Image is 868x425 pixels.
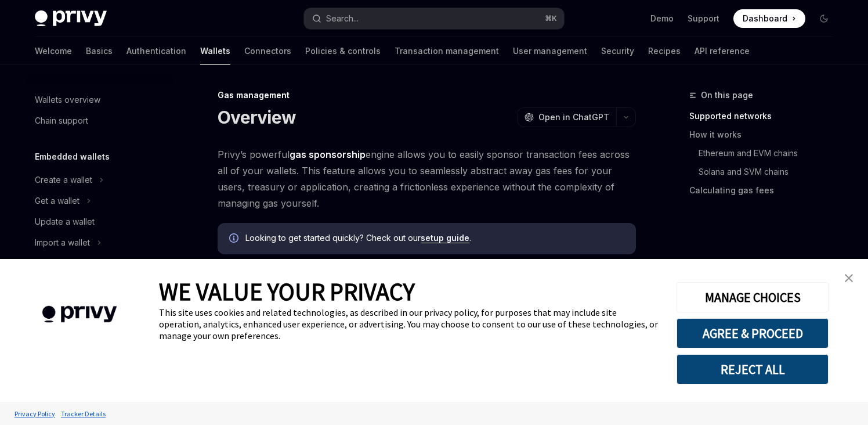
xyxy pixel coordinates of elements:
[677,318,829,348] button: AGREE & PROCEED
[837,266,860,290] a: close banner
[35,194,79,208] div: Get a wallet
[648,37,681,65] a: Recipes
[677,282,829,312] button: MANAGE CHOICES
[326,12,359,26] div: Search...
[218,107,296,128] h1: Overview
[159,307,659,341] div: This site uses cookies and related technologies, as described in our privacy policy, for purposes...
[513,37,587,65] a: User management
[677,354,829,384] button: REJECT ALL
[244,37,291,65] a: Connectors
[650,13,674,24] a: Demo
[35,37,72,65] a: Welcome
[26,211,174,232] a: Update a wallet
[26,89,174,110] a: Wallets overview
[58,404,108,424] a: Tracker Details
[743,13,787,24] span: Dashboard
[290,149,366,160] strong: gas sponsorship
[733,9,805,28] a: Dashboard
[695,37,750,65] a: API reference
[159,276,415,307] span: WE VALUE YOUR PRIVACY
[538,111,609,123] span: Open in ChatGPT
[35,215,95,229] div: Update a wallet
[86,37,113,65] a: Basics
[26,190,174,211] button: Toggle Get a wallet section
[218,146,636,211] span: Privy’s powerful engine allows you to easily sponsor transaction fees across all of your wallets....
[26,110,174,131] a: Chain support
[35,150,110,164] h5: Embedded wallets
[421,233,469,243] a: setup guide
[35,114,88,128] div: Chain support
[126,37,186,65] a: Authentication
[218,89,636,101] div: Gas management
[17,289,142,340] img: company logo
[26,232,174,253] button: Toggle Import a wallet section
[12,404,58,424] a: Privacy Policy
[35,93,100,107] div: Wallets overview
[35,173,92,187] div: Create a wallet
[689,181,842,200] a: Calculating gas fees
[845,274,853,282] img: close banner
[35,257,91,271] div: Export a wallet
[395,37,499,65] a: Transaction management
[304,8,564,29] button: Open search
[545,14,557,23] span: ⌘ K
[26,170,174,190] button: Toggle Create a wallet section
[229,233,241,245] svg: Info
[688,13,719,24] a: Support
[26,253,174,274] a: Export a wallet
[35,236,90,250] div: Import a wallet
[689,144,842,163] a: Ethereum and EVM chains
[689,125,842,144] a: How it works
[517,107,616,127] button: Open in ChatGPT
[689,163,842,181] a: Solana and SVM chains
[815,9,833,28] button: Toggle dark mode
[701,88,753,102] span: On this page
[245,232,624,244] span: Looking to get started quickly? Check out our .
[200,37,230,65] a: Wallets
[601,37,634,65] a: Security
[35,10,107,27] img: dark logo
[689,107,842,125] a: Supported networks
[305,37,381,65] a: Policies & controls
